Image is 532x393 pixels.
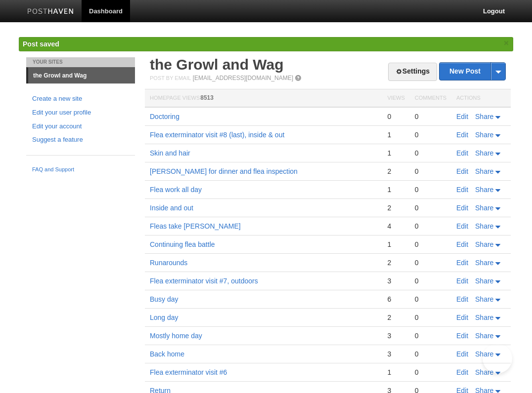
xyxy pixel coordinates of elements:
a: Runarounds [150,259,187,267]
span: Share [475,332,493,340]
a: Flea exterminator visit #6 [150,368,227,376]
a: Edit [456,259,468,267]
span: Share [475,149,493,157]
a: Edit [456,240,468,248]
a: Flea work all day [150,186,202,194]
div: 3 [387,350,404,358]
a: FAQ and Support [32,165,129,174]
span: Share [475,259,493,267]
a: Doctoring [150,113,179,120]
a: Settings [388,63,437,81]
div: 0 [415,350,446,358]
span: Share [475,131,493,139]
div: 0 [415,112,446,121]
a: New Post [440,63,505,80]
a: Create a new site [32,94,129,104]
span: Share [475,277,493,285]
div: 6 [387,295,404,304]
li: Your Sites [26,57,135,67]
div: 0 [415,130,446,139]
span: Share [475,167,493,175]
a: Edit [456,277,468,285]
div: 0 [415,276,446,285]
a: Edit [456,131,468,139]
a: Fleas take [PERSON_NAME] [150,222,241,230]
a: Edit your user profile [32,108,129,118]
span: Share [475,113,493,120]
a: Long day [150,314,178,321]
div: 1 [387,149,404,157]
a: Edit [456,222,468,230]
a: Edit [456,149,468,157]
iframe: Help Scout Beacon - Open [483,344,512,373]
span: 8513 [200,94,214,101]
a: Edit [456,314,468,321]
th: Comments [410,89,451,108]
div: 2 [387,203,404,212]
a: Skin and hair [150,149,190,157]
div: 2 [387,313,404,322]
a: Edit [456,295,468,303]
div: 2 [387,258,404,267]
span: Share [475,222,493,230]
span: Share [475,314,493,321]
div: 1 [387,368,404,377]
th: Actions [451,89,511,108]
a: Back home [150,350,184,358]
th: Homepage Views [145,89,382,108]
a: [PERSON_NAME] for dinner and flea inspection [150,167,298,175]
span: Share [475,186,493,194]
div: 4 [387,222,404,231]
a: Edit [456,350,468,358]
a: Edit your account [32,121,129,132]
th: Views [382,89,409,108]
a: Edit [456,332,468,340]
div: 0 [387,112,404,121]
a: Edit [456,368,468,376]
div: 0 [415,203,446,212]
span: Share [475,295,493,303]
a: Edit [456,204,468,212]
a: Flea exterminator visit #8 (last), inside & out [150,131,284,139]
div: 1 [387,130,404,139]
div: 0 [415,149,446,157]
span: Share [475,204,493,212]
div: 0 [415,331,446,340]
div: 0 [415,258,446,267]
div: 0 [415,295,446,304]
span: Post saved [23,40,59,48]
div: 0 [415,368,446,377]
div: 1 [387,185,404,194]
a: Edit [456,186,468,194]
div: 0 [415,185,446,194]
a: Edit [456,167,468,175]
a: Edit [456,113,468,120]
div: 0 [415,240,446,249]
div: 1 [387,240,404,249]
div: 3 [387,276,404,285]
a: the Growl and Wag [28,68,135,83]
a: Busy day [150,295,178,303]
img: Posthaven-bar [27,8,74,16]
a: Suggest a feature [32,135,129,145]
a: Flea exterminator visit #7, outdoors [150,277,258,285]
a: × [502,37,511,49]
a: [EMAIL_ADDRESS][DOMAIN_NAME] [193,75,293,81]
a: Inside and out [150,204,193,212]
div: 0 [415,313,446,322]
span: Share [475,368,493,376]
div: 0 [415,167,446,176]
span: Post by Email [150,75,191,81]
a: Mostly home day [150,332,202,340]
a: the Growl and Wag [150,56,284,73]
div: 0 [415,222,446,231]
span: Share [475,240,493,248]
span: Share [475,350,493,358]
div: 2 [387,167,404,176]
a: Continuing flea battle [150,240,215,248]
div: 3 [387,331,404,340]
